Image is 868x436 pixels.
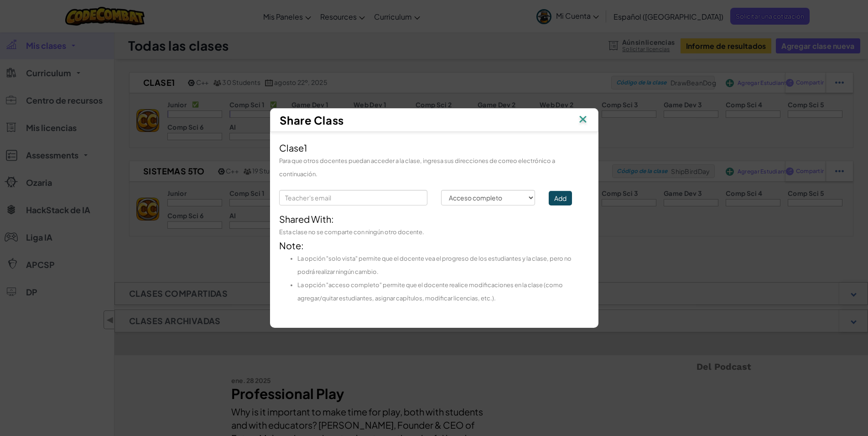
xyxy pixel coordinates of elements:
[279,239,589,305] div: Note:
[280,113,344,127] span: Share Class
[577,113,589,127] img: IconClose.svg
[279,226,589,239] div: Esta clase no se comparte con ningún otro docente.
[279,212,589,226] div: Shared With:
[297,278,589,305] li: La opción "acceso completo" permite que el docente realice modificaciones en la clase (como agreg...
[279,154,589,181] div: Para que otros docentes puedan acceder a la clase, ingresa sus direcciones de correo electrónico ...
[279,141,589,154] div: Clase1
[549,191,572,205] button: Add
[279,190,427,205] input: Teacher's email
[297,252,589,278] li: La opción "solo vista" permite que el docente vea el progreso de los estudiantes y la clase, pero...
